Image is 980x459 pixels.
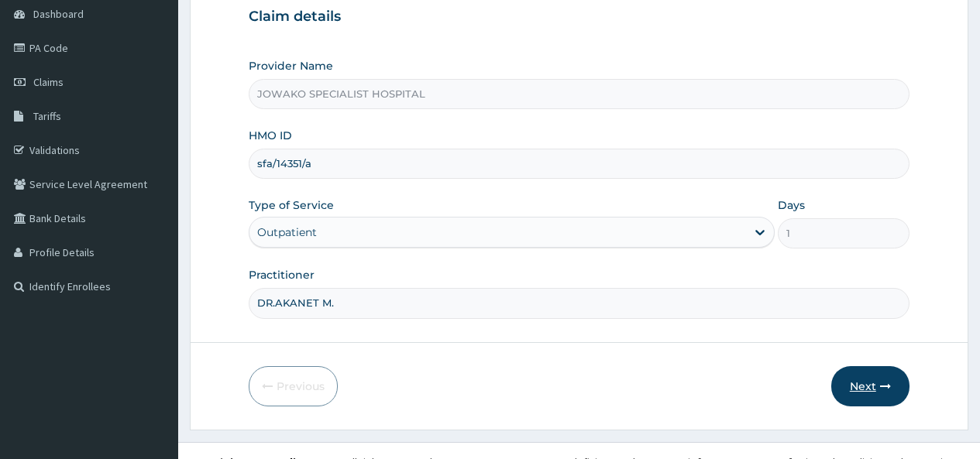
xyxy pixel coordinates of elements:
[33,109,61,123] span: Tariffs
[249,128,292,143] label: HMO ID
[778,197,805,213] label: Days
[33,75,64,89] span: Claims
[249,366,338,406] button: Previous
[249,149,910,179] input: Enter HMO ID
[249,197,334,213] label: Type of Service
[249,58,333,74] label: Provider Name
[249,9,910,26] h3: Claim details
[249,288,910,318] input: Enter Name
[257,224,317,240] div: Outpatient
[33,7,84,21] span: Dashboard
[249,267,315,283] label: Practitioner
[831,366,910,406] button: Next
